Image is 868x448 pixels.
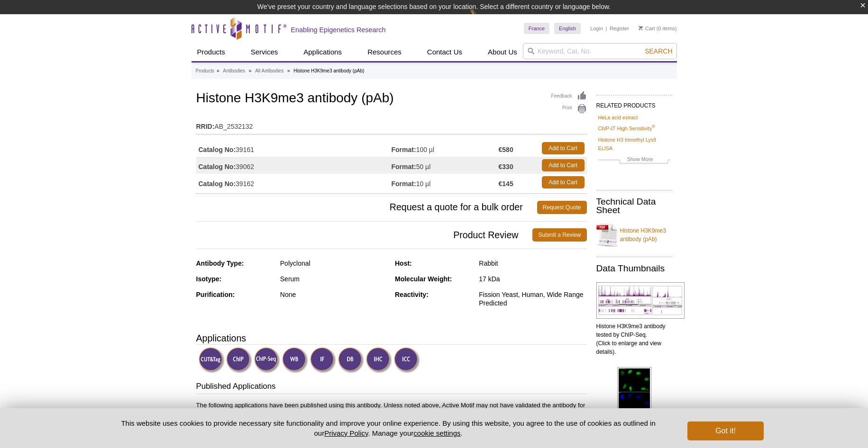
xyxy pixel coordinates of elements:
[598,113,638,122] a: HeLa acid extract
[596,197,672,215] h2: Technical Data Sheet
[392,179,416,188] strong: Format:
[245,43,284,61] a: Services
[196,157,392,174] td: 39062
[687,421,763,440] button: Got it!
[196,122,215,131] strong: RRID:
[196,91,587,107] h1: Histone H3K9me3 antibody (pAb)
[499,162,513,171] strong: €330
[196,174,392,191] td: 39162
[255,67,283,75] a: All Antibodies
[610,25,629,32] a: Register
[482,43,523,61] a: About Us
[199,145,236,154] strong: Catalog No:
[287,68,290,73] li: »
[542,159,585,171] a: Add to Cart
[554,23,581,34] a: English
[223,67,245,75] a: Antibodies
[298,43,347,61] a: Applications
[421,43,468,61] a: Contact Us
[542,142,585,154] a: Add to Cart
[532,228,586,242] a: Submit a Review
[196,275,222,283] strong: Isotype:
[280,259,388,268] div: Polyclonal
[470,7,495,29] img: Change Here
[196,67,214,75] a: Products
[196,291,235,298] strong: Purification:
[196,140,392,157] td: 39161
[395,260,412,267] strong: Host:
[639,23,677,34] li: (0 items)
[596,95,672,112] h2: RELATED PRODUCTS
[362,43,407,61] a: Resources
[196,228,533,242] span: Product Review
[310,347,336,373] img: Immunofluorescence Validated
[598,155,670,166] a: Show More
[551,91,587,101] a: Feedback
[196,116,587,132] td: AB_2532132
[199,179,236,188] strong: Catalog No:
[395,291,429,298] strong: Reactivity:
[639,26,643,30] img: Your Cart
[392,145,416,154] strong: Format:
[392,174,499,191] td: 10 µl
[590,25,603,32] a: Login
[392,157,499,174] td: 50 µl
[596,264,672,273] h2: Data Thumbnails
[639,25,655,32] a: Cart
[249,68,252,73] li: »
[479,275,586,283] div: 17 kDa
[366,347,392,373] img: Immunohistochemistry Validated
[226,347,252,373] img: ChIP Validated
[479,290,586,307] div: Fission Yeast, Human, Wide Range Predicted
[537,201,587,214] a: Request Quote
[551,104,587,114] a: Print
[413,429,460,437] button: cookie settings
[479,259,586,268] div: Rabbit
[499,179,513,188] strong: €145
[606,23,607,34] li: |
[617,367,651,441] img: Histone H3K9me3 antibody (pAb) tested by immunofluorescence.
[499,145,513,154] strong: €580
[524,23,549,34] a: France
[392,162,416,171] strong: Format:
[645,47,672,55] span: Search
[642,47,675,55] button: Search
[196,331,587,345] h3: Applications
[280,290,388,299] div: None
[392,140,499,157] td: 100 µl
[282,347,308,373] img: Western Blot Validated
[395,275,452,283] strong: Molecular Weight:
[652,125,655,129] sup: ®
[280,275,388,283] div: Serum
[324,429,368,437] a: Privacy Policy
[105,418,672,438] p: This website uses cookies to provide necessary site functionality and improve your online experie...
[199,347,225,373] img: CUT&Tag Validated
[598,124,655,133] a: ChIP-IT High Sensitivity®
[338,347,364,373] img: Dot Blot Validated
[254,347,280,373] img: ChIP-Seq Validated
[596,282,685,319] img: Histone H3K9me3 antibody tested by ChIP-Seq.
[542,176,585,188] a: Add to Cart
[596,322,672,356] p: Histone H3K9me3 antibody tested by ChIP-Seq. (Click to enlarge and view details).
[196,201,537,214] span: Request a quote for a bulk order
[293,68,364,73] li: Histone H3K9me3 antibody (pAb)
[523,43,677,59] input: Keyword, Cat. No.
[598,135,670,152] a: Histone H3 trimethyl Lys9 ELISA
[394,347,420,373] img: Immunocytochemistry Validated
[192,43,231,61] a: Products
[196,381,587,394] h3: Published Applications
[199,162,236,171] strong: Catalog No:
[217,68,219,73] li: »
[291,26,386,34] h2: Enabling Epigenetics Research
[596,221,672,249] a: Histone H3K9me3 antibody (pAb)
[196,260,244,267] strong: Antibody Type:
